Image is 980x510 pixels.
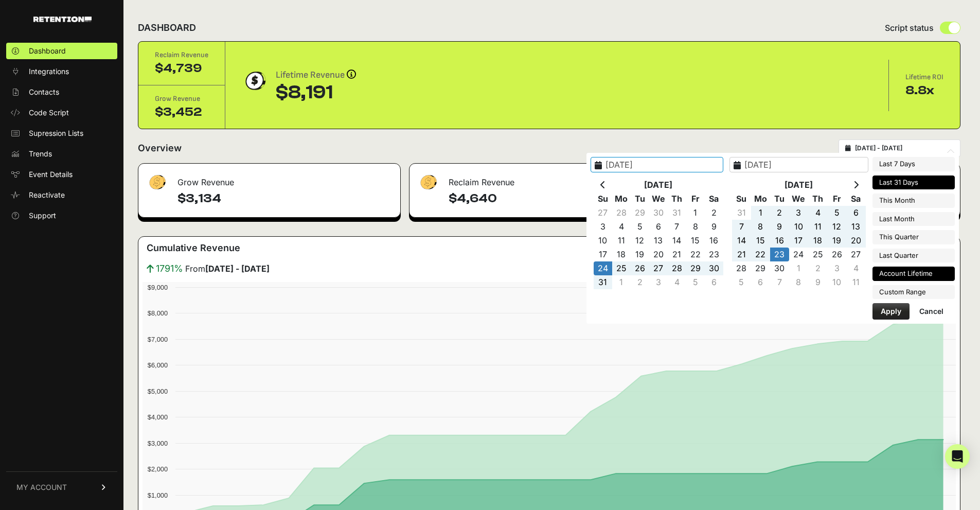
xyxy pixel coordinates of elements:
td: 28 [612,206,631,220]
td: 26 [827,248,846,261]
th: Tu [770,192,789,206]
div: $8,191 [276,82,356,103]
span: MY ACCOUNT [16,482,67,493]
span: From [185,262,270,275]
text: $8,000 [148,309,168,317]
th: Sa [846,192,865,206]
td: 24 [789,248,808,261]
th: Fr [827,192,846,206]
th: Tu [631,192,649,206]
td: 2 [705,206,723,220]
td: 30 [770,261,789,275]
td: 11 [846,275,865,289]
td: 6 [751,275,770,289]
text: $9,000 [148,284,168,291]
strong: [DATE] - [DATE] [205,263,270,274]
li: This Month [872,194,955,208]
td: 4 [668,275,686,289]
button: Cancel [911,303,952,320]
td: 23 [705,248,723,261]
td: 20 [846,234,865,248]
a: Contacts [6,84,117,100]
td: 25 [808,248,827,261]
img: fa-dollar-13500eef13a19c4ab2b9ed9ad552e47b0d9fc28b02b83b90ba0e00f96d6372e9.png [147,172,167,192]
th: Su [732,192,751,206]
img: fa-dollar-13500eef13a19c4ab2b9ed9ad552e47b0d9fc28b02b83b90ba0e00f96d6372e9.png [418,172,438,192]
a: Event Details [6,166,117,183]
td: 7 [732,220,751,234]
text: $5,000 [148,388,168,395]
div: Grow Revenue [155,94,208,104]
td: 3 [649,275,668,289]
td: 1 [751,206,770,220]
td: 22 [686,248,705,261]
td: 30 [649,206,668,220]
span: Support [29,210,56,221]
td: 29 [751,261,770,275]
td: 2 [770,206,789,220]
td: 21 [732,248,751,261]
a: Code Script [6,104,117,121]
span: Contacts [29,87,59,97]
td: 3 [827,261,846,275]
td: 17 [789,234,808,248]
td: 25 [612,261,631,275]
td: 11 [808,220,827,234]
a: Integrations [6,63,117,80]
td: 9 [808,275,827,289]
td: 19 [827,234,846,248]
span: Script status [885,22,934,34]
td: 5 [686,275,705,289]
div: $3,452 [155,104,208,120]
a: Reactivate [6,187,117,203]
th: We [789,192,808,206]
h4: $4,640 [449,190,672,207]
div: Open Intercom Messenger [945,444,970,469]
div: Reclaim Revenue [155,50,208,60]
th: Sa [705,192,723,206]
td: 16 [770,234,789,248]
th: We [649,192,668,206]
td: 21 [668,248,686,261]
div: Reclaim Revenue [409,164,681,195]
td: 20 [649,248,668,261]
img: Retention.com [33,16,92,22]
td: 27 [594,206,612,220]
td: 29 [631,206,649,220]
td: 29 [686,261,705,275]
td: 12 [631,234,649,248]
th: Fr [686,192,705,206]
td: 23 [770,248,789,261]
td: 4 [612,220,631,234]
td: 8 [751,220,770,234]
td: 31 [668,206,686,220]
div: 8.8x [905,82,943,99]
td: 31 [732,206,751,220]
text: $6,000 [148,361,168,369]
td: 15 [686,234,705,248]
text: $7,000 [148,336,168,343]
div: Grow Revenue [138,164,400,195]
td: 5 [631,220,649,234]
td: 4 [808,206,827,220]
td: 12 [827,220,846,234]
td: 19 [631,248,649,261]
div: Lifetime Revenue [276,68,356,82]
td: 15 [751,234,770,248]
td: 17 [594,248,612,261]
th: Mo [751,192,770,206]
td: 18 [612,248,631,261]
div: Lifetime ROI [905,72,943,82]
td: 31 [594,275,612,289]
td: 3 [789,206,808,220]
h2: DASHBOARD [138,21,196,35]
td: 7 [770,275,789,289]
td: 5 [732,275,751,289]
span: Integrations [29,66,69,77]
h2: Overview [138,141,182,155]
h3: Cumulative Revenue [147,241,240,255]
td: 1 [686,206,705,220]
li: Last 31 Days [872,175,955,190]
td: 3 [594,220,612,234]
td: 24 [594,261,612,275]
